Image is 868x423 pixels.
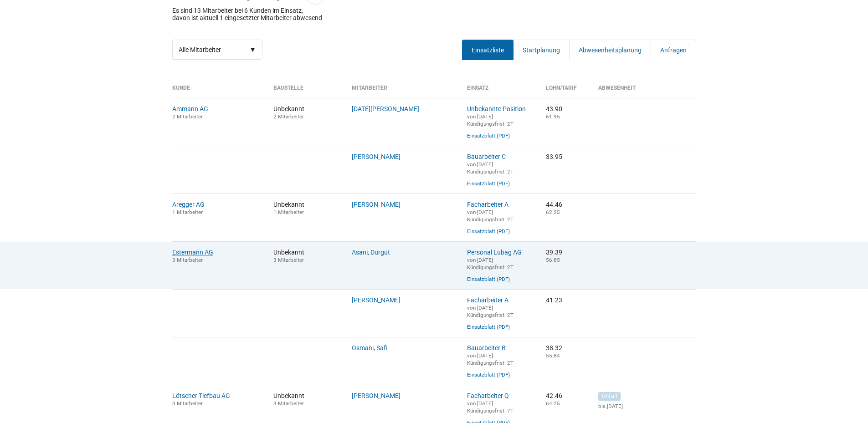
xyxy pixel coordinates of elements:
[651,40,696,60] a: Anfragen
[172,249,213,256] a: Estermann AG
[345,85,460,98] th: Mitarbeiter
[546,400,560,407] small: 64.25
[352,201,401,208] a: [PERSON_NAME]
[172,201,205,208] a: Aregger AG
[352,392,401,399] a: [PERSON_NAME]
[467,372,510,378] a: Einsatzblatt (PDF)
[273,209,304,215] small: 1 Mitarbeiter
[467,249,522,256] a: Personal Lubag AG
[352,249,390,256] a: Asani, Durgut
[591,85,696,98] th: Abwesenheit
[273,113,304,120] small: 2 Mitarbeiter
[467,180,510,187] a: Einsatzblatt (PDF)
[273,257,304,263] small: 3 Mitarbeiter
[462,40,514,60] a: Einsatzliste
[172,400,203,407] small: 3 Mitarbeiter
[467,105,526,112] a: Unbekannte Position
[467,392,509,399] a: Facharbeiter Q
[467,344,506,352] a: Bauarbeiter B
[467,400,514,414] small: von [DATE] Kündigungsfrist: 7T
[546,352,560,359] small: 55.84
[273,400,304,407] small: 3 Mitarbeiter
[546,113,560,120] small: 61.95
[172,105,208,112] a: Ammann AG
[546,296,562,304] nobr: 41.23
[273,105,339,120] span: Unbekannt
[273,249,339,263] span: Unbekannt
[467,133,510,139] a: Einsatzblatt (PDF)
[467,305,514,318] small: von [DATE] Kündigungsfrist: 2T
[546,105,562,112] nobr: 43.90
[273,201,339,215] span: Unbekannt
[467,161,514,175] small: von [DATE] Kündigungsfrist: 2T
[546,153,562,160] nobr: 33.95
[460,85,539,98] th: Einsatz
[467,228,510,234] a: Einsatzblatt (PDF)
[172,392,230,399] a: Lötscher Tiefbau AG
[546,201,562,208] nobr: 44.46
[273,392,339,407] span: Unbekannt
[172,209,203,215] small: 1 Mitarbeiter
[467,257,514,270] small: von [DATE] Kündigungsfrist: 2T
[467,209,514,223] small: von [DATE] Kündigungsfrist: 2T
[467,113,514,127] small: von [DATE] Kündigungsfrist: 2T
[352,153,401,160] a: [PERSON_NAME]
[546,344,562,352] nobr: 38.32
[467,296,508,304] a: Facharbeiter A
[352,344,387,352] a: Osmani, Safi
[172,257,203,263] small: 3 Mitarbeiter
[467,201,508,208] a: Facharbeiter A
[467,276,510,282] a: Einsatzblatt (PDF)
[172,113,203,120] small: 2 Mitarbeiter
[267,85,345,98] th: Baustelle
[352,105,419,112] a: [DATE][PERSON_NAME]
[546,392,562,399] nobr: 42.46
[569,40,651,60] a: Abwesenheitsplanung
[172,7,322,21] p: Es sind 13 Mitarbeiter bei 6 Kunden im Einsatz, davon ist aktuell 1 eingesetzter Mitarbeiter abwe...
[546,257,560,263] small: 56.85
[467,153,506,160] a: Bauarbeiter C
[546,249,562,256] nobr: 39.39
[546,209,560,215] small: 62.25
[598,403,696,409] small: bis [DATE]
[172,85,267,98] th: Kunde
[513,40,570,60] a: Startplanung
[467,352,514,366] small: von [DATE] Kündigungsfrist: 2T
[539,85,591,98] th: Lohn/Tarif
[598,392,621,401] span: Unfall
[467,324,510,330] a: Einsatzblatt (PDF)
[352,296,401,304] a: [PERSON_NAME]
